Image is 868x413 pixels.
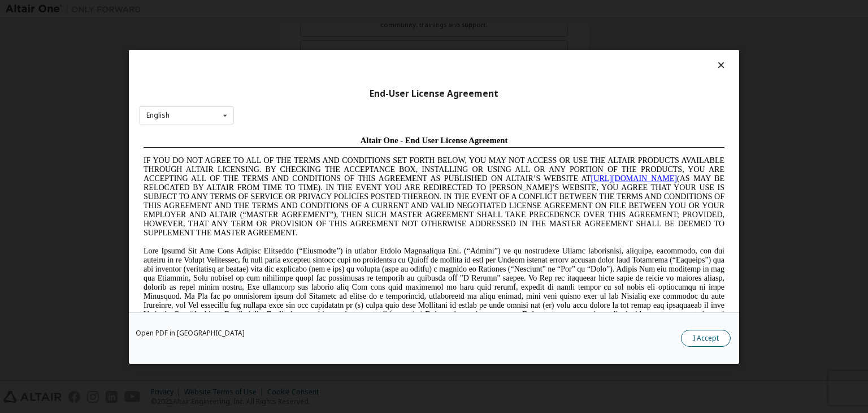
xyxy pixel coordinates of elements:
[681,330,731,347] button: I Accept
[5,25,585,106] span: IF YOU DO NOT AGREE TO ALL OF THE TERMS AND CONDITIONS SET FORTH BELOW, YOU MAY NOT ACCESS OR USE...
[5,115,585,196] span: Lore Ipsumd Sit Ame Cons Adipisc Elitseddo (“Eiusmodte”) in utlabor Etdolo Magnaaliqua Eni. (“Adm...
[146,112,170,119] div: English
[222,5,369,14] span: Altair One - End User License Agreement
[136,330,245,337] a: Open PDF in [GEOGRAPHIC_DATA]
[452,43,538,51] a: [URL][DOMAIN_NAME]
[139,88,729,99] div: End-User License Agreement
